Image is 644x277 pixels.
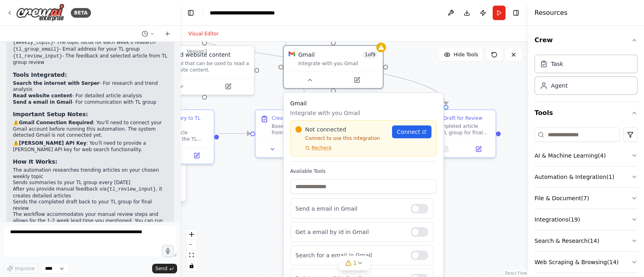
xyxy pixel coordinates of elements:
g: Edge from 10262ea3-103d-4794-bf36-43111d464158 to c45fd6be-0e27-4ca1-869a-4636806a8b23 [219,129,250,137]
div: Based on the selected article from the TL group review and their feedback provided in {tl_review_... [272,123,350,136]
div: React Flow controls [186,229,197,271]
strong: How It Works: [13,158,58,165]
button: Integrations(19) [535,209,638,230]
span: Not connected [305,125,346,133]
button: zoom out [186,240,197,250]
p: Integrate with you Gmail [290,109,437,117]
p: Send a email in Gmail [295,205,404,213]
p: Get a email by id in Gmail [295,228,404,236]
button: Recheck [295,145,332,151]
div: Send Weekly Summary to TL GroupSend the weekly article summaries digest to the TL group via email... [114,109,215,164]
code: {tl_group_email} [13,47,59,52]
strong: Tools Integrated: [13,72,67,78]
code: {tl_review_input} [13,53,62,59]
strong: Send a email in Gmail [13,99,72,105]
nav: breadcrumb [210,9,296,17]
div: Read website content [169,51,231,59]
button: Open in side panel [183,151,211,160]
button: Switch to previous chat [138,29,158,39]
div: Create Detailed Article DraftBased on the selected article from the TL group review and their fee... [255,109,355,158]
img: Logo [16,4,64,22]
g: Edge from 3fcef6cf-855e-406b-ab3e-cb3474b9720b to caff6149-8037-4b01-9e56-81c1938da1da [148,14,450,105]
code: {tl_review_input} [107,187,156,192]
li: After you provide manual feedback via , it creates detailed articles [13,186,167,199]
span: 1 [353,259,357,267]
button: File & Document(7) [535,188,638,209]
div: Gmail [298,51,315,59]
button: Hide left sidebar [185,7,196,18]
button: Visual Editor [184,29,223,39]
button: Hide Tools [439,48,483,61]
div: Version 1 [187,48,208,55]
a: Connect [392,125,431,138]
div: Send the completed article draft to the TL group for final review. Format the email with the full... [413,123,491,136]
label: Available Tools [290,168,437,174]
a: React Flow attribution [505,271,527,275]
img: Gmail [289,51,295,57]
button: Tools [535,102,638,124]
div: Crew [535,51,638,101]
div: Task [551,60,563,68]
button: fit view [186,250,197,261]
li: - For research and trend analysis [13,80,167,93]
button: 1 [339,256,370,271]
button: Search & Research(14) [535,230,638,251]
button: toggle interactivity [186,261,197,271]
strong: Gmail Connection Required [19,120,93,125]
div: GmailGmail1of9Integrate with you GmailGmailIntegrate with you GmailNot connectedConnect to use th... [283,45,384,89]
li: Sends summaries to your TL group every [DATE] [13,180,167,186]
button: Click to speak your automation idea [162,245,174,257]
li: - Email address for your TL group [13,46,167,53]
strong: Important Setup Notes: [13,111,88,117]
p: Connect to use this integration [295,135,387,142]
span: Number of enabled actions [362,51,378,59]
span: Improve [15,265,35,272]
span: Hide Tools [454,51,478,58]
button: zoom in [186,229,197,240]
li: - The feedback and selected article from TL group review [13,53,167,66]
span: Send [155,265,167,272]
span: Recheck [312,145,332,151]
p: The workflow accommodates your manual review steps and allows for the 1-2 week lead time you ment... [13,211,167,236]
button: Send [152,264,177,273]
div: Agent [551,82,568,90]
button: Web Scraping & Browsing(14) [535,252,638,273]
div: Create Detailed Article Draft [272,115,340,121]
button: Open in side panel [205,82,251,91]
button: AI & Machine Learning(4) [535,145,638,166]
p: ⚠️ : You'll need to connect your Gmail account before running this automation. The system detecte... [13,120,167,139]
code: {weekly_topic} [13,40,54,45]
div: A tool that can be used to read a website content. [169,60,249,73]
div: Integrate with you Gmail [298,60,378,67]
li: - For communication with TL group [13,99,167,106]
div: ScrapeWebsiteToolRead website contentA tool that can be used to read a website content. [154,45,255,95]
h3: Gmail [290,99,437,107]
button: Open in side panel [334,75,380,85]
button: Hide right sidebar [510,7,522,18]
li: Sends the completed draft back to your TL group for final review [13,199,167,211]
strong: Read website content [13,93,72,98]
li: - The topic focus for each week's research [13,39,167,46]
button: Improve [3,263,38,274]
strong: [PERSON_NAME] API Key [19,140,87,146]
button: Automation & Integration(1) [535,166,638,187]
button: Start a new chat [161,29,174,39]
li: The automation researches trending articles on your chosen weekly topic [13,167,167,180]
div: BETA [71,8,91,18]
h4: Resources [535,8,568,18]
button: No output available [429,144,463,154]
div: Send Article Draft for ReviewSend the completed article draft to the TL group for final review. F... [396,109,496,158]
li: - For detailed article analysis [13,93,167,99]
p: Search for a email in Gmail [295,251,404,259]
div: Send Article Draft for Review [413,115,483,121]
span: Connect [397,128,420,136]
strong: Search the internet with Serper [13,80,99,86]
button: Crew [535,29,638,51]
p: ⚠️ : You'll need to provide a [PERSON_NAME] API key for web search functionality. [13,140,167,153]
button: Open in side panel [464,144,492,154]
